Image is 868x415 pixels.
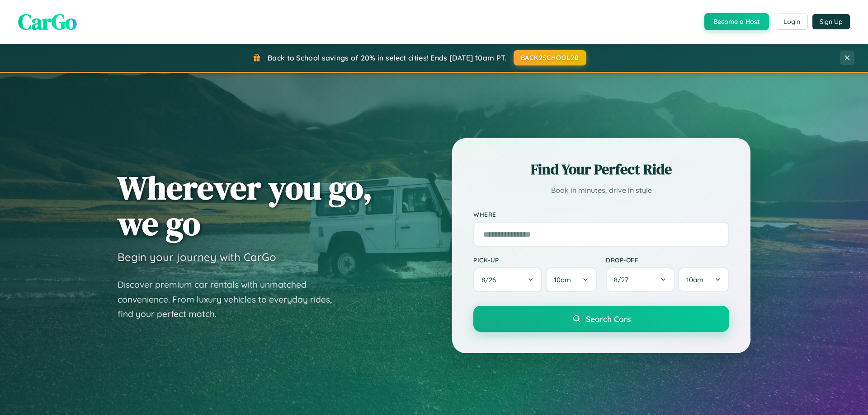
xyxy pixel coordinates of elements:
span: 10am [686,275,703,284]
label: Drop-off [606,256,729,264]
button: BACK2SCHOOL20 [514,50,586,65]
p: Discover premium car rentals with unmatched convenience. From luxury vehicles to everyday rides, ... [118,277,344,322]
label: Pick-up [473,256,597,264]
button: Search Cars [473,306,729,332]
button: Login [776,14,808,30]
span: 8 / 26 [481,275,500,284]
button: 8/26 [473,267,542,292]
h1: Wherever you go, we go [118,170,373,241]
span: 10am [554,275,571,284]
button: Become a Host [704,13,769,30]
button: Sign Up [812,14,850,29]
span: Back to School savings of 20% in select cities! Ends [DATE] 10am PT. [268,53,506,62]
span: CarGo [18,7,77,37]
button: 10am [546,267,597,292]
p: Book in minutes, drive in style [473,184,729,197]
button: 10am [678,267,729,292]
h2: Find Your Perfect Ride [473,159,729,179]
h3: Begin your journey with CarGo [118,250,276,264]
button: 8/27 [606,267,675,292]
label: Where [473,210,729,218]
span: 8 / 27 [614,275,633,284]
span: Search Cars [586,314,631,324]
